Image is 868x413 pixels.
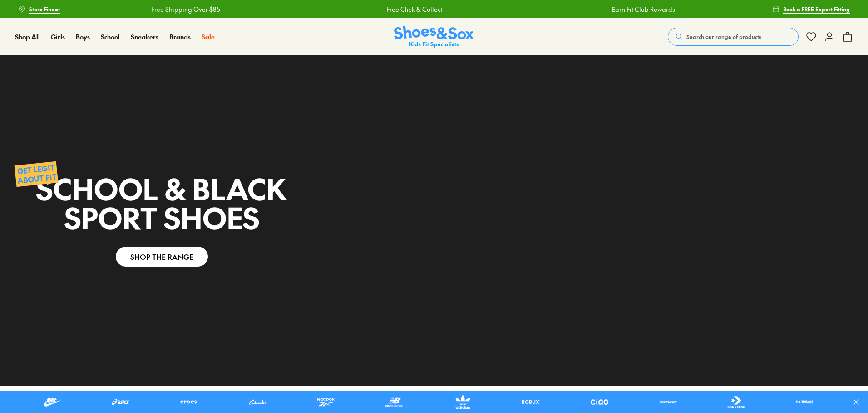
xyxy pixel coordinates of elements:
[169,32,191,41] span: Brands
[783,5,850,13] span: Book a FREE Expert Fitting
[386,5,442,14] a: Free Click & Collect
[394,26,474,48] img: SNS_Logo_Responsive.svg
[131,32,158,42] a: Sneakers
[611,5,675,14] a: Earn Fit Club Rewards
[15,32,40,41] span: Shop All
[29,5,60,13] span: Store Finder
[51,32,65,42] a: Girls
[18,1,60,17] a: Store Finder
[116,247,208,267] a: SHOP THE RANGE
[51,32,65,41] span: Girls
[772,1,850,17] a: Book a FREE Expert Fitting
[202,32,215,42] a: Sale
[15,32,40,42] a: Shop All
[101,32,120,41] span: School
[686,33,761,41] span: Search our range of products
[76,32,90,42] a: Boys
[131,32,158,41] span: Sneakers
[202,32,215,41] span: Sale
[169,32,191,42] a: Brands
[394,26,474,48] a: Shoes & Sox
[151,5,220,14] a: Free Shipping Over $85
[76,32,90,41] span: Boys
[668,28,799,46] button: Search our range of products
[101,32,120,42] a: School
